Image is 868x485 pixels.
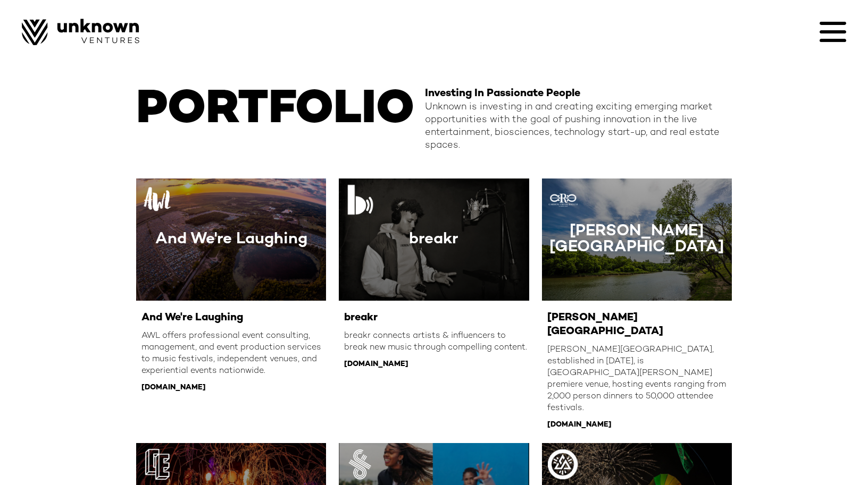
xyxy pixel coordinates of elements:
div: And We're Laughing [155,232,307,248]
div: [PERSON_NAME][GEOGRAPHIC_DATA] [549,224,724,256]
div: breakr [344,311,529,325]
div: breakr [409,232,458,248]
div: [PERSON_NAME][GEOGRAPHIC_DATA] [547,311,732,339]
div: [PERSON_NAME][GEOGRAPHIC_DATA], established in [DATE], is [GEOGRAPHIC_DATA][PERSON_NAME] premiere... [547,344,732,414]
div: [DOMAIN_NAME] [141,382,326,393]
div: And We're Laughing [141,311,326,325]
a: And We're LaughingAnd We're LaughingAWL offers professional event consulting, management, and eve... [136,178,326,393]
a: [PERSON_NAME][GEOGRAPHIC_DATA][PERSON_NAME][GEOGRAPHIC_DATA][PERSON_NAME][GEOGRAPHIC_DATA], estab... [542,178,732,430]
div: breakr connects artists & influencers to break new music through compelling content. [344,330,529,354]
h1: PORTFOLIO [136,87,414,152]
div: AWL offers professional event consulting, management, and event production services to music fest... [141,330,326,377]
strong: Investing In Passionate People [425,88,580,99]
a: breakrbreakrbreakr connects artists & influencers to break new music through compelling content.[... [339,178,529,370]
div: [DOMAIN_NAME] [344,359,529,370]
div: Unknown is investing in and creating exciting emerging market opportunities with the goal of push... [425,101,732,152]
img: Image of Unknown Ventures Logo. [22,19,139,45]
div: [DOMAIN_NAME] [547,420,732,430]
